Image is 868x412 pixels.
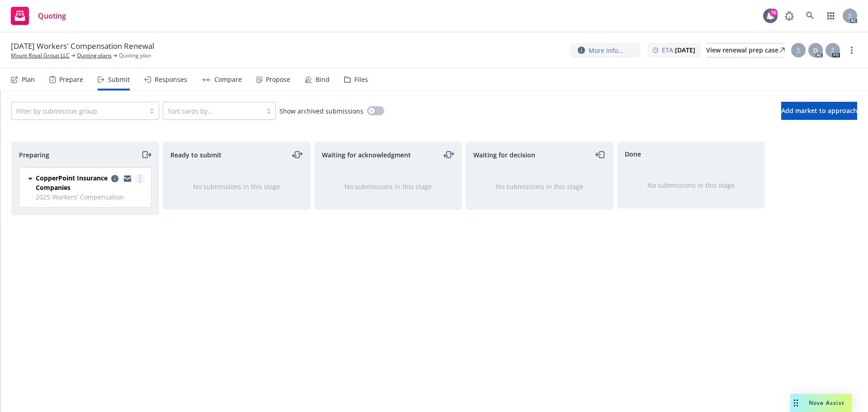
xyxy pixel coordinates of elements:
button: Add market to approach [781,102,857,120]
div: Files [354,76,368,83]
span: 2025 Workers' Compensation [36,192,146,202]
a: moveLeft [595,149,606,160]
span: More info... [589,46,623,55]
div: No submissions in this stage [178,182,296,191]
div: No submissions in this stage [329,182,447,191]
span: Nova Assist [809,399,844,407]
a: View renewal prep case [706,43,785,57]
strong: [DATE] [675,46,695,54]
button: More info... [571,43,640,58]
a: copy logging email [122,173,133,184]
div: Compare [214,76,242,83]
span: Waiting for decision [473,150,535,160]
div: View renewal prep case [706,43,785,57]
div: Submit [108,76,130,83]
span: Quoting [38,12,66,19]
div: Responses [155,76,187,83]
span: CopperPoint Insurance Companies [36,173,108,192]
a: moveLeftRight [443,149,454,160]
span: Ready to submit [170,150,222,160]
a: moveRight [141,149,151,160]
span: Add market to approach [781,106,857,115]
a: Switch app [822,7,840,25]
a: Search [801,7,819,25]
div: Propose [266,76,290,83]
div: No submissions in this stage [481,182,599,191]
a: Mount Royal Group LLC [11,52,70,60]
span: D [813,46,818,55]
span: Preparing [19,150,49,160]
a: more [846,45,857,56]
div: Plan [22,76,35,83]
a: Report a Bug [780,7,798,25]
span: Show archived submissions [279,106,363,116]
span: ETA : [662,45,695,55]
a: Quoting plans [77,52,112,60]
span: Waiting for acknowledgment [322,150,411,160]
div: 76 [769,9,778,17]
span: Done [625,149,641,159]
a: Quoting [7,3,70,28]
button: Nova Assist [790,394,852,412]
span: [DATE] Workers' Compensation Renewal [11,41,154,52]
div: Bind [316,76,330,83]
a: copy logging email [109,173,120,184]
div: Drag to move [790,394,802,412]
a: moveLeftRight [292,149,303,160]
a: more [135,173,146,184]
span: Quoting plan [119,52,151,60]
div: Prepare [59,76,83,83]
div: No submissions in this stage [632,180,750,190]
